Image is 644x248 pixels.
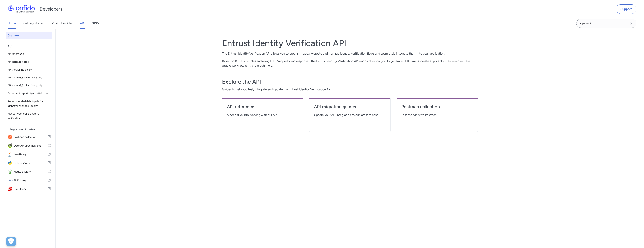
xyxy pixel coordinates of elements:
img: IconPostman collection [8,135,14,140]
img: IconPython library [8,161,14,166]
span: Node.js library [14,169,47,174]
img: IconJava library [8,152,13,157]
h4: API migration guides [314,104,386,110]
a: IconJava libraryJava library [6,150,52,159]
div: Api [8,43,54,50]
span: PHP library [14,178,47,183]
span: Manual webhook signature verification [8,112,51,121]
span: API reference [8,52,51,56]
span: API v2 to v3.6 migration guide [8,75,51,80]
a: Getting Started [23,18,44,29]
a: Home [8,18,16,29]
img: IconRuby library [8,186,14,192]
div: Integration Libraries [8,126,54,133]
button: Open Preferences [6,237,16,246]
a: SDKs [92,18,99,29]
h1: Developers [40,6,62,12]
a: API v3 to v3.6 migration guide [6,82,52,89]
span: Postman collection [14,135,47,140]
p: The Entrust Identity Verification API allows you to programmatically create and manage identity v... [222,51,478,56]
a: Manual webhook signature verification [6,110,52,122]
span: Test the API with Postman. [401,113,473,117]
p: Based on REST principles and using HTTP requests and responses, the Entrust Identity Verification... [222,59,478,68]
span: API Release notes [8,60,51,64]
img: IconOpenAPI specifications [8,143,14,148]
span: Update your API integration to our latest release. [314,113,386,117]
a: IconPHP libraryPHP library [6,176,52,185]
a: IconPython libraryPython library [6,159,52,167]
a: API Release notes [6,58,52,66]
span: Ruby library [14,186,47,192]
div: Cookie Preferences [6,237,16,246]
h4: API reference [227,104,299,110]
span: A deep dive into working with our API. [227,113,299,117]
h4: Postman collection [401,104,473,110]
a: API reference [6,50,52,58]
input: Onfido search input field [576,19,636,28]
img: Onfido Logo [8,5,35,13]
span: Overview [8,33,51,38]
span: OpenAPI specifications [14,143,47,148]
a: IconRuby libraryRuby library [6,185,52,193]
h1: Entrust Identity Verification API [222,38,478,48]
a: Postman collection [401,104,473,113]
a: Document report object attributes [6,90,52,97]
a: Recommended data inputs for Identity Enhanced reports [6,98,52,110]
span: Python library [14,161,47,166]
span: Guides to help you test, integrate and update the Entrust Identity Verification API [222,87,478,92]
span: API versioning policy [8,68,51,72]
span: API v3 to v3.6 migration guide [8,83,51,88]
img: IconPHP library [8,178,14,183]
img: IconNode.js library [8,169,14,174]
a: API versioning policy [6,66,52,74]
a: API [80,18,85,29]
a: Overview [6,32,52,39]
a: API reference [227,104,299,113]
a: Product Guides [52,18,73,29]
a: Support [616,4,636,14]
h3: Explore the API [222,78,478,86]
span: Document report object attributes [8,91,51,96]
a: IconNode.js libraryNode.js library [6,168,52,176]
a: IconOpenAPI specificationsOpenAPI specifications [6,142,52,150]
svg: Clear search field button [629,21,633,26]
span: Java library [13,152,47,157]
a: IconPostman collectionPostman collection [6,133,52,141]
span: Recommended data inputs for Identity Enhanced reports [8,99,51,108]
a: API migration guides [314,104,386,113]
a: API v2 to v3.6 migration guide [6,74,52,81]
